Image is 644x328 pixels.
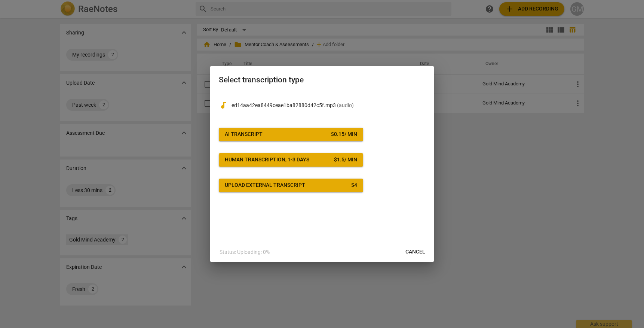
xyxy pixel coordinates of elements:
button: Cancel [399,245,431,259]
div: $ 1.5 / min [334,156,357,164]
h2: Select transcription type [219,75,425,85]
p: ed14aa42ea8449ceae1ba82880d42c5f.mp3(audio) [231,101,425,109]
div: Upload external transcript [225,182,305,189]
div: Human transcription, 1-3 days [225,156,309,164]
div: AI Transcript [225,131,263,138]
span: Cancel [405,248,425,256]
span: ( audio ) [337,102,354,108]
button: Human transcription, 1-3 days$1.5/ min [219,153,363,167]
span: audiotrack [219,101,228,110]
div: $ 0.15 / min [331,131,357,138]
div: $ 4 [351,182,357,189]
button: AI Transcript$0.15/ min [219,128,363,141]
button: Upload external transcript$4 [219,179,363,192]
p: Status: Uploading: 0% [220,248,270,256]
